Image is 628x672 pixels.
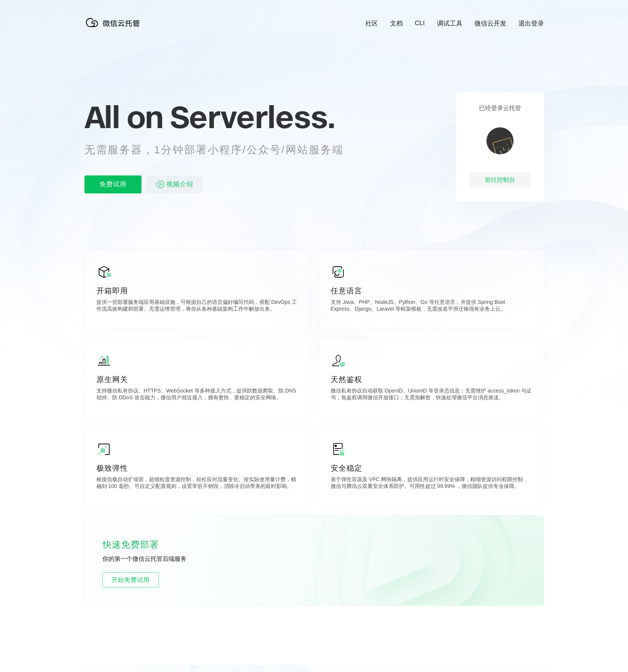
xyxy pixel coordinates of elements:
[84,15,145,30] img: 微信云托管
[331,476,532,491] p: 基于弹性容器及 VPC 网络隔离，提供应用运行时安全保障，精细资源访问权限控制，微信与腾讯云双重安全体系防护。可用性超过 99.99% ，微信团队提供专业保障。
[474,19,506,28] a: 微信云开发
[331,388,532,403] p: 微信私有协议自动获取 OpenID、UnionID 等登录态信息；无需维护 access_token 与证书，免鉴权调用微信开放接口；无需加解密，快速处理微信平台消息推送。
[84,98,163,136] span: All on
[170,98,335,136] span: Serverless.
[96,299,298,314] p: 提供一切部署服务端应用基础设施，可根据自己的语言偏好编写代码，搭配 DevOps 工作流高效构建和部署。无需运维管理，将你从各种基础架构工作中解放出来。
[365,19,378,28] a: 社区
[84,175,142,193] p: 免费试用
[96,463,298,473] p: 极致弹性
[415,20,425,27] a: CLI
[331,374,532,385] p: 天然鉴权
[102,537,178,552] p: 快速免费部署
[102,555,215,563] p: 你的第一个微信云托管后端服务
[479,104,521,112] p: 已经登录云托管
[84,142,358,157] p: 无需服务器，1分钟部署小程序/公众号/网站服务端
[390,19,403,28] a: 文档
[84,25,145,31] a: 微信云托管
[96,285,298,296] p: 开箱即用
[103,575,158,584] span: 开始免费试用
[518,19,544,28] a: 退出登录
[156,180,165,189] img: video_play.svg
[331,285,532,296] p: 任意语言
[166,175,193,193] span: 视频介绍
[96,374,298,385] p: 原生网关
[96,388,298,403] p: 支持微信私有协议、HTTPS、WebSocket 等多种接入方式，提供防数据爬取、防 DNS 劫持、防 DDoS 攻击能力，微信用户就近接入，拥有更快、更稳定的安全网络。
[331,463,532,473] p: 安全稳定
[470,172,530,187] div: 前往控制台
[437,19,462,28] a: 调试工具
[96,476,298,491] p: 根据负载自动扩缩容，超细粒度资源控制，轻松应对流量变化。按实际使用量计费，精确到 100 毫秒。可自定义配置规则，设置常驻不销毁，消除冷启动带来的延时影响。
[331,299,532,314] p: 支持 Java、PHP、NodeJS、Python、Go 等任意语言，并提供 Spring Boot、Express、Django、Laravel 等框架模板，无需改造平滑迁移现有业务上云。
